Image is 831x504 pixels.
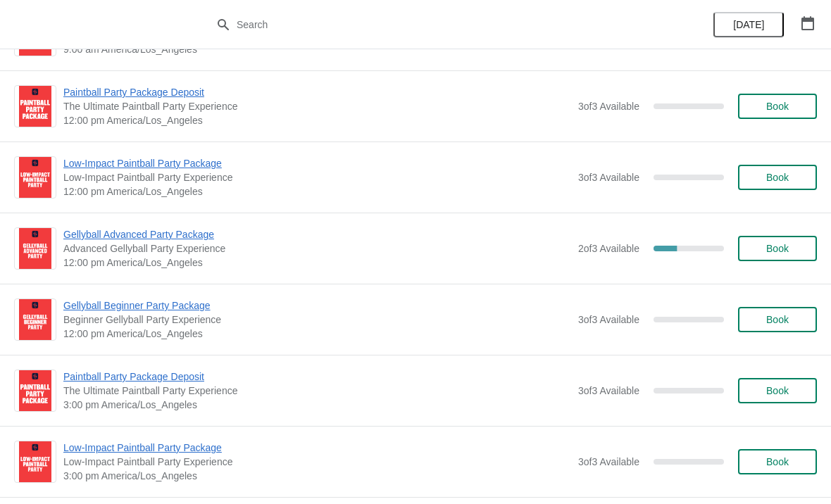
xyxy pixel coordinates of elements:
span: 3 of 3 Available [578,385,639,396]
span: 9:00 am America/Los_Angeles [63,42,571,56]
span: Low-Impact Paintball Party Experience [63,455,571,469]
span: 12:00 pm America/Los_Angeles [63,184,571,199]
span: Advanced Gellyball Party Experience [63,241,571,256]
span: 3 of 3 Available [578,456,639,467]
input: Search [236,12,623,37]
img: Gellyball Advanced Party Package | Advanced Gellyball Party Experience | 12:00 pm America/Los_Ang... [19,228,51,269]
img: Low-Impact Paintball Party Package | Low-Impact Paintball Party Experience | 12:00 pm America/Los... [19,157,51,198]
span: Low-Impact Paintball Party Package [63,441,571,455]
button: Book [738,165,817,190]
span: 3 of 3 Available [578,314,639,325]
img: Paintball Party Package Deposit | The Ultimate Paintball Party Experience | 3:00 pm America/Los_A... [19,370,51,411]
button: Book [738,307,817,332]
span: Low-Impact Paintball Party Experience [63,170,571,184]
span: [DATE] [733,19,764,30]
span: Paintball Party Package Deposit [63,370,571,384]
span: The Ultimate Paintball Party Experience [63,99,571,113]
span: 2 of 3 Available [578,243,639,254]
span: 12:00 pm America/Los_Angeles [63,113,571,127]
span: Low-Impact Paintball Party Package [63,156,571,170]
span: Book [766,172,789,183]
button: Book [738,236,817,261]
span: Book [766,314,789,325]
span: Book [766,456,789,467]
button: [DATE] [713,12,784,37]
span: 3 of 3 Available [578,172,639,183]
span: 3:00 pm America/Los_Angeles [63,469,571,483]
span: 3:00 pm America/Los_Angeles [63,398,571,412]
span: Book [766,243,789,254]
img: Paintball Party Package Deposit | The Ultimate Paintball Party Experience | 12:00 pm America/Los_... [19,86,51,127]
span: Paintball Party Package Deposit [63,85,571,99]
span: 12:00 pm America/Los_Angeles [63,256,571,270]
span: Book [766,385,789,396]
span: Gellyball Beginner Party Package [63,298,571,313]
img: Gellyball Beginner Party Package | Beginner Gellyball Party Experience | 12:00 pm America/Los_Ang... [19,299,51,340]
span: 12:00 pm America/Los_Angeles [63,327,571,341]
span: Beginner Gellyball Party Experience [63,313,571,327]
button: Book [738,94,817,119]
button: Book [738,449,817,474]
span: Gellyball Advanced Party Package [63,227,571,241]
span: 3 of 3 Available [578,101,639,112]
span: The Ultimate Paintball Party Experience [63,384,571,398]
span: Book [766,101,789,112]
button: Book [738,378,817,403]
img: Low-Impact Paintball Party Package | Low-Impact Paintball Party Experience | 3:00 pm America/Los_... [19,441,51,482]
